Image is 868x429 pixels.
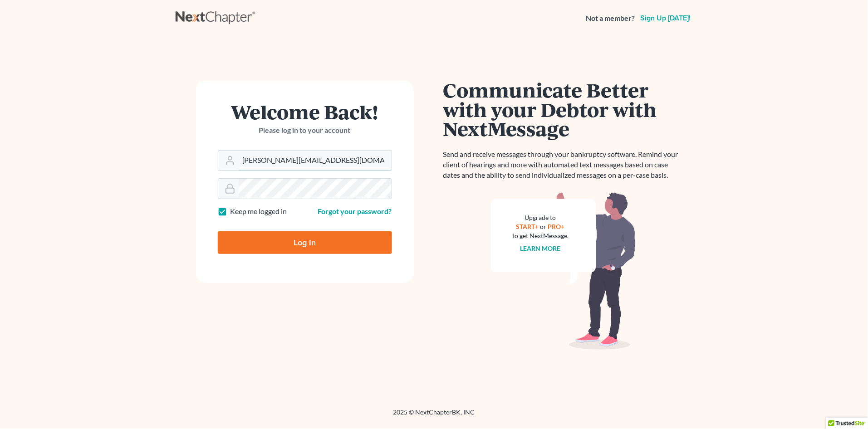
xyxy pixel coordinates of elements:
[176,408,693,424] div: 2025 © NextChapterBK, INC
[218,125,392,136] p: Please log in to your account
[586,13,635,24] strong: Not a member?
[513,213,569,222] div: Upgrade to
[239,151,392,171] input: Email Address
[218,102,392,122] h1: Welcome Back!
[520,244,561,252] a: Learn more
[548,223,565,230] a: PRO+
[443,149,684,180] p: Send and receive messages through your bankruptcy software. Remind your client of hearings and mo...
[443,80,684,138] h1: Communicate Better with your Debtor with NextMessage
[540,223,547,230] span: or
[491,191,636,350] img: nextmessage_bg-59042aed3d76b12b5cd301f8e5b87938c9018125f34e5fa2b7a6b67550977c72.svg
[516,223,539,230] a: START+
[639,15,693,22] a: Sign up [DATE]!
[513,231,569,240] div: to get NextMessage.
[230,206,287,217] label: Keep me logged in
[318,207,392,215] a: Forgot your password?
[218,231,392,254] input: Log In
